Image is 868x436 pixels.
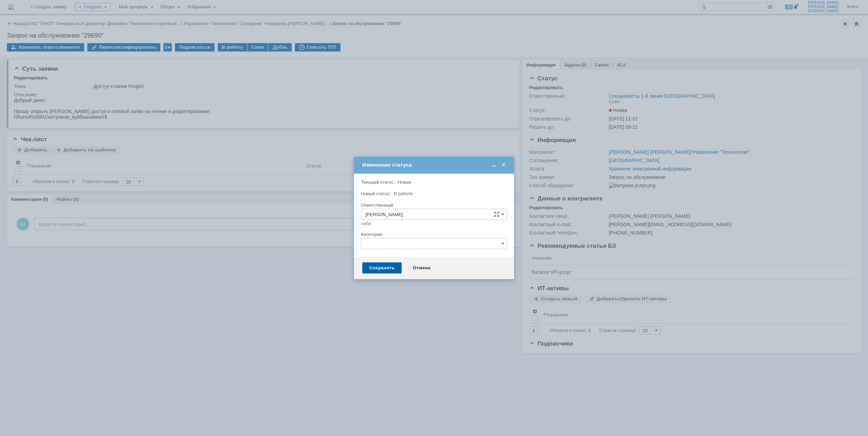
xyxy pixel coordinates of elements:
[394,191,412,196] span: В работе
[494,212,499,217] span: Сложная форма
[500,162,507,168] span: Закрыть
[361,191,391,196] label: Новый статус:
[361,232,506,237] div: Категория
[361,221,371,227] a: себе
[361,180,395,185] label: Текущий статус:
[398,180,411,185] span: Новая
[490,162,497,168] span: Свернуть (Ctrl + M)
[361,203,506,207] div: Ответственный
[362,162,507,168] div: Изменение статуса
